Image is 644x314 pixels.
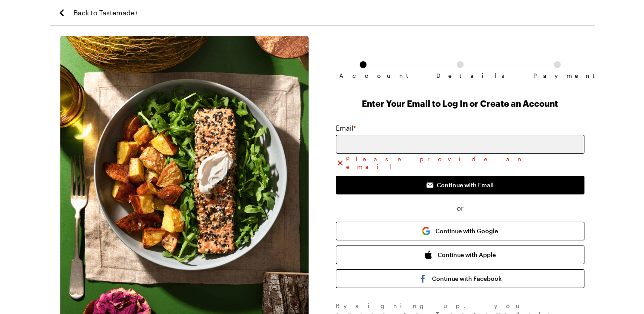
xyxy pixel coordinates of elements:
[336,245,584,264] button: Continue with Apple
[336,203,584,213] span: or
[339,72,387,79] span: Account
[436,72,484,79] span: Details
[336,123,356,133] label: Email
[336,269,584,288] button: Continue with Facebook
[336,61,584,72] ol: Subscription checkout form navigation
[336,97,584,109] h1: Enter Your Email to Log In or Create an Account
[74,8,138,18] span: Back to Tastemade+
[336,222,584,240] button: Continue with Google
[437,181,494,189] span: Continue with Email
[533,72,581,79] span: Payment
[336,155,584,171] div: Please provide an email
[336,176,584,194] button: Continue with Email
